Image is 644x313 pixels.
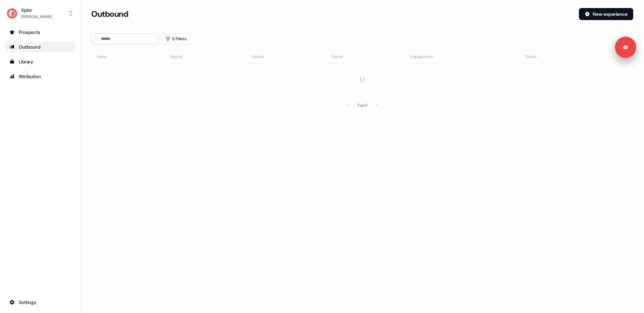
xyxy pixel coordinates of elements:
[5,42,75,52] a: Go to outbound experience
[9,73,71,80] div: Attribution
[9,58,71,65] div: Library
[161,34,191,44] button: 0 Filters
[5,56,75,67] a: Go to templates
[5,5,75,21] button: Kpler[PERSON_NAME]
[5,71,75,82] a: Go to attribution
[9,29,71,36] div: Prospects
[5,297,75,308] a: Go to integrations
[5,27,75,38] a: Go to prospects
[91,9,128,19] h3: Outbound
[21,13,52,20] div: [PERSON_NAME]
[21,7,52,13] div: Kpler
[9,299,71,306] div: Settings
[579,8,633,20] button: New experience
[9,44,71,50] div: Outbound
